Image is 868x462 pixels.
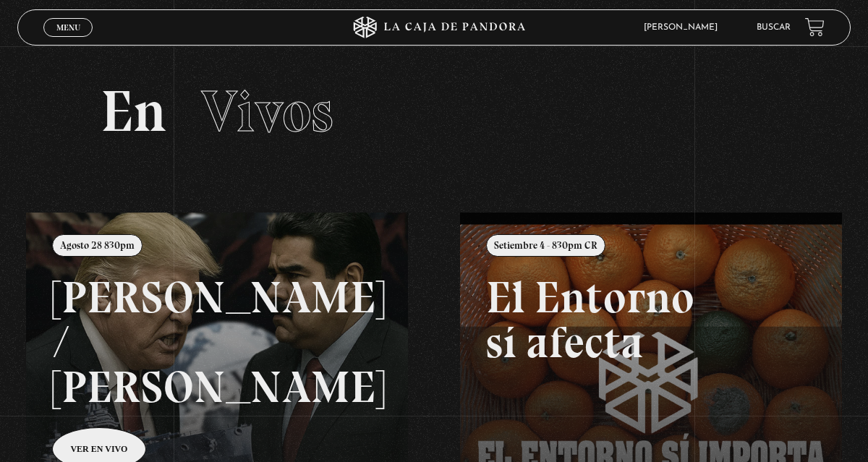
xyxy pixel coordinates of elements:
[56,23,80,32] span: Menu
[51,35,85,46] span: Cerrar
[637,23,732,32] span: [PERSON_NAME]
[757,23,791,32] a: Buscar
[201,77,333,146] span: Vivos
[805,17,825,37] a: View your shopping cart
[101,82,767,140] h2: En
